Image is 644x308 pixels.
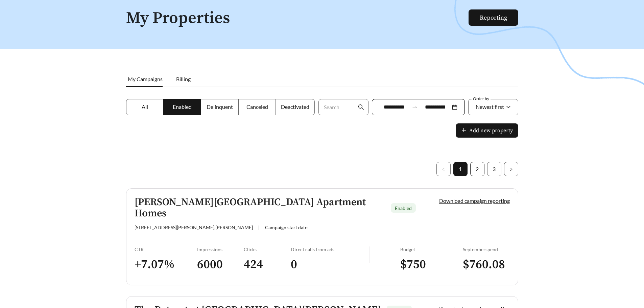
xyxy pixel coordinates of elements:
[469,126,513,135] span: Add new property
[135,224,253,230] span: [STREET_ADDRESS][PERSON_NAME] , [PERSON_NAME]
[400,257,463,272] h3: $ 750
[176,76,191,82] span: Billing
[265,224,309,230] span: Campaign start date:
[442,167,446,171] span: left
[469,9,518,26] button: Reporting
[436,162,451,176] button: left
[135,197,385,219] h5: [PERSON_NAME][GEOGRAPHIC_DATA] Apartment Homes
[487,162,501,176] li: 3
[126,188,518,285] a: [PERSON_NAME][GEOGRAPHIC_DATA] Apartment HomesEnabled[STREET_ADDRESS][PERSON_NAME],[PERSON_NAME]|...
[258,224,260,230] span: |
[436,162,451,176] li: Previous Page
[463,246,510,252] div: September spend
[480,14,507,22] a: Reporting
[291,246,369,252] div: Direct calls from ads
[454,162,467,176] a: 1
[471,162,484,176] a: 2
[142,103,148,110] span: All
[456,123,518,138] button: plusAdd new property
[135,246,197,252] div: CTR
[246,103,268,110] span: Canceled
[509,167,513,171] span: right
[412,104,418,110] span: to
[463,257,510,272] h3: $ 760.08
[244,246,291,252] div: Clicks
[400,246,463,252] div: Budget
[395,205,412,211] span: Enabled
[173,103,192,110] span: Enabled
[504,162,518,176] li: Next Page
[461,127,467,134] span: plus
[504,162,518,176] button: right
[439,197,510,204] a: Download campaign reporting
[358,104,364,110] span: search
[281,103,309,110] span: Deactivated
[197,246,244,252] div: Impressions
[244,257,291,272] h3: 424
[135,257,197,272] h3: + 7.07 %
[453,162,468,176] li: 1
[487,162,501,176] a: 3
[476,103,504,110] span: Newest first
[197,257,244,272] h3: 6000
[412,104,418,110] span: swap-right
[207,103,233,110] span: Delinquent
[470,162,484,176] li: 2
[369,246,369,263] img: line
[128,76,163,82] span: My Campaigns
[291,257,369,272] h3: 0
[126,9,469,27] h1: My Properties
